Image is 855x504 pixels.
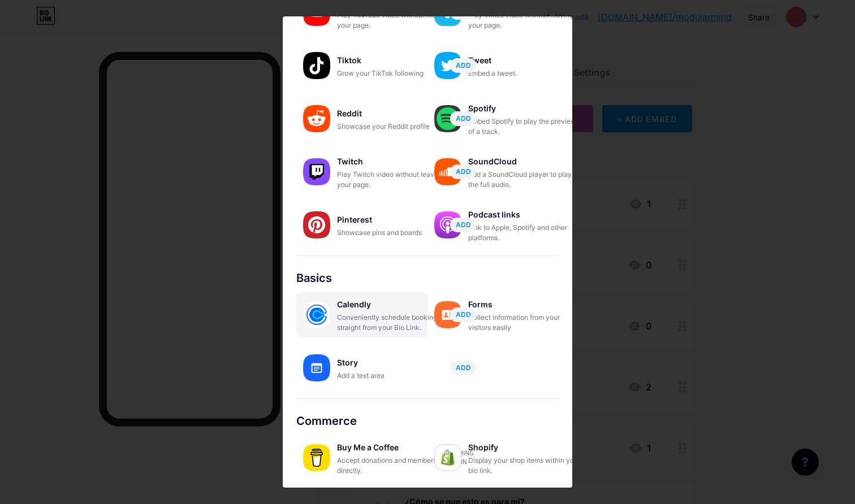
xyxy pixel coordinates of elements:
div: SoundCloud [468,154,581,170]
img: forms [434,301,461,328]
div: Twitch [337,154,450,170]
img: shopify [434,444,461,471]
div: Pinterest [337,212,450,228]
img: story [303,354,330,381]
div: Collect information from your visitors easily [468,312,581,333]
span: ADD [456,167,471,176]
div: Add a SoundCloud player to play the full audio. [468,170,581,190]
div: Showcase your Reddit profile [337,121,450,132]
span: ADD [456,220,471,229]
span: ADD [456,60,471,70]
button: ADD [450,111,476,126]
div: Podcast links [468,207,581,223]
div: Story [337,355,450,371]
button: ADD [450,360,476,375]
div: Forms [468,297,581,312]
div: Grow your TikTok following [337,68,450,79]
div: Calendly [337,297,450,312]
button: ADD [450,218,476,232]
button: ADD [450,164,476,179]
div: Shopify [468,440,581,455]
div: Reddit [337,106,450,121]
div: Embed Spotify to play the preview of a track. [468,116,581,137]
span: ADD [456,310,471,319]
div: Spotify [468,101,581,116]
div: Tiktok [337,53,450,68]
img: calendly [303,301,330,328]
div: Play Twitch video without leaving your page. [337,170,450,190]
img: buymeacoffee [303,444,330,471]
img: spotify [434,105,461,132]
div: Display your shop items within your bio link. [468,455,581,476]
img: twitch [303,158,330,185]
img: podcastlinks [434,211,461,238]
img: pinterest [303,211,330,238]
div: Play Vimeo video without leaving your page. [468,10,581,31]
img: twitter [434,52,461,79]
div: Basics [296,270,559,286]
div: Buy Me a Coffee [337,440,450,455]
div: Accept donations and memberships directly. [337,455,450,476]
button: ADD [450,307,476,322]
div: Add a text area [337,371,450,381]
div: Tweet [468,53,581,68]
img: reddit [303,105,330,132]
img: tiktok [303,52,330,79]
div: Embed a tweet. [468,68,581,79]
button: ADD [450,58,476,73]
div: Link to Apple, Spotify and other platforms. [468,223,581,243]
div: Conveniently schedule bookings straight from your Bio Link. [337,312,450,333]
div: Commerce [296,412,559,429]
span: ADD [456,114,471,123]
img: soundcloud [434,158,461,185]
div: Showcase pins and boards [337,228,450,238]
div: Play YouTube video without leaving your page. [337,10,450,31]
span: ADD [456,363,471,372]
